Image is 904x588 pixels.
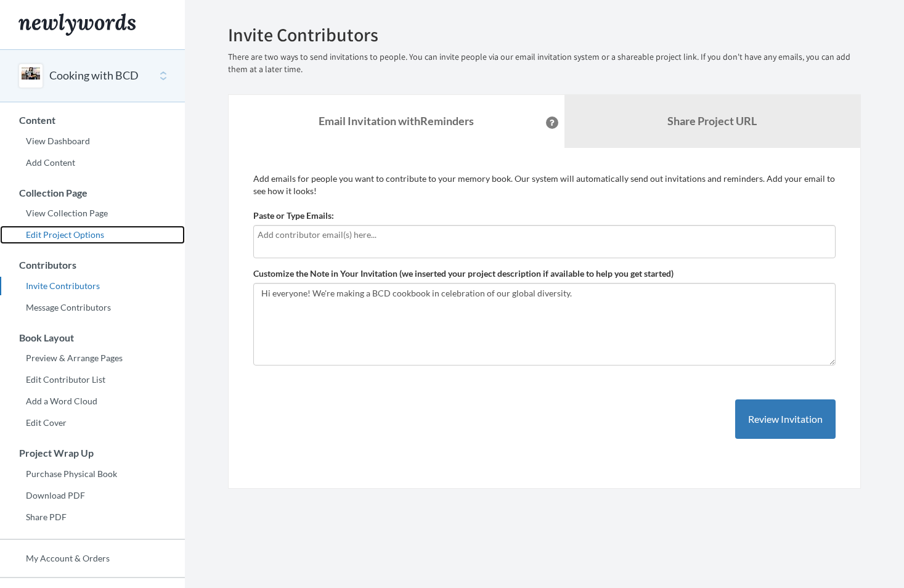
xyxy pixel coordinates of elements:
p: There are two ways to send invitations to people. You can invite people via our email invitation ... [228,51,861,76]
input: Add contributor email(s) here... [258,228,831,242]
h3: Collection Page [1,187,185,198]
h3: Project Wrap Up [1,447,185,459]
p: Add emails for people you want to contribute to your memory book. Our system will automatically s... [253,173,836,197]
span: Support [25,9,69,20]
button: Review Invitation [735,399,836,439]
img: Newlywords logo [18,14,136,36]
h3: Contributors [1,259,185,271]
button: Cooking with BCD [49,68,139,84]
h2: Invite Contributors [228,25,861,45]
h3: Book Layout [1,332,185,343]
label: Paste or Type Emails: [253,210,334,222]
b: Share Project URL [667,114,757,128]
label: Customize the Note in Your Invitation (we inserted your project description if available to help ... [253,267,674,280]
strong: Email Invitation with Reminders [319,114,474,128]
textarea: Hi everyone! We're making a BCD cookbook in celebration of our global diversity. [253,283,836,365]
h3: Content [1,115,185,126]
